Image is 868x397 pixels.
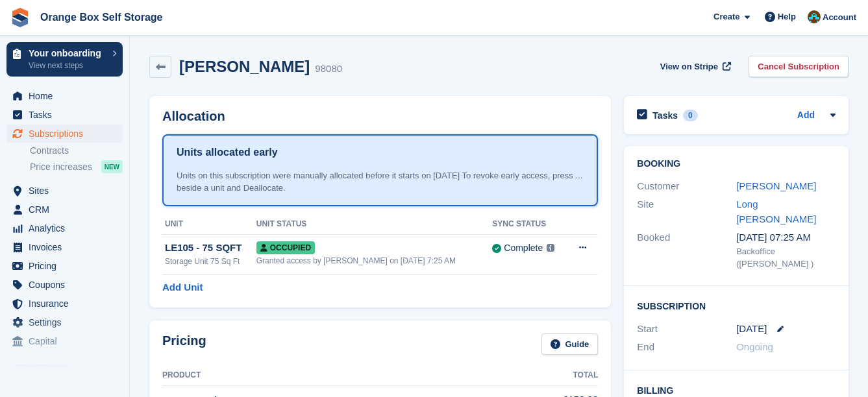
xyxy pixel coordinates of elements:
div: Units on this subscription were manually allocated before it starts on [DATE] To revoke early acc... [177,169,584,195]
a: Contracts [30,145,123,157]
a: Cancel Subscription [749,56,849,77]
span: Pricing [29,257,106,275]
h1: Units allocated early [177,145,278,160]
span: CRM [29,200,106,219]
p: Your onboarding [29,49,106,58]
a: menu [6,313,123,331]
div: Granted access by [PERSON_NAME] on [DATE] 7:25 AM [256,255,493,267]
span: Account [823,11,856,24]
a: Add Unit [162,280,203,295]
time: 2025-08-30 23:00:00 UTC [736,322,767,337]
th: Product [162,365,517,386]
div: End [637,340,736,355]
div: Storage Unit 75 Sq Ft [165,256,256,267]
span: Settings [29,313,106,331]
span: Capital [29,332,106,350]
img: Mike [808,10,821,23]
div: Backoffice ([PERSON_NAME] ) [736,245,836,271]
th: Unit [162,214,256,235]
span: Help [778,10,796,23]
a: [PERSON_NAME] [736,180,816,191]
span: Storefront [12,361,129,374]
a: menu [6,106,123,124]
a: menu [6,276,123,294]
a: menu [6,125,123,143]
div: Site [637,197,736,226]
div: Customer [637,179,736,194]
img: icon-info-grey-7440780725fd019a000dd9b08b2336e03edf1995a4989e88bcd33f0948082b44.svg [547,244,554,252]
h2: Allocation [162,109,598,124]
h2: Billing [637,383,836,396]
a: menu [6,200,123,219]
span: Create [713,10,739,23]
div: Start [637,322,736,337]
a: menu [6,219,123,237]
a: menu [6,257,123,275]
div: Complete [504,241,543,255]
a: menu [6,238,123,256]
h2: Pricing [162,333,206,355]
span: Occupied [256,241,315,254]
div: [DATE] 07:25 AM [736,230,836,245]
th: Sync Status [492,214,565,235]
span: Sites [29,182,106,200]
span: View on Stripe [660,60,718,73]
a: View on Stripe [655,56,734,77]
a: menu [6,87,123,105]
a: Orange Box Self Storage [35,6,168,28]
h2: Tasks [652,110,678,121]
a: Long [PERSON_NAME] [736,198,816,224]
h2: [PERSON_NAME] [179,58,310,75]
a: menu [6,332,123,350]
span: Analytics [29,219,106,237]
img: stora-icon-8386f47178a22dfd0bd8f6a31ec36ba5ce8667c1dd55bd0f319d3a0aa187defe.svg [10,8,30,27]
span: Invoices [29,238,106,256]
span: Coupons [29,276,106,294]
div: NEW [101,160,123,173]
a: menu [6,295,123,313]
span: Subscriptions [29,125,106,143]
div: 98080 [315,62,342,77]
a: menu [6,182,123,200]
p: View next steps [29,60,106,71]
span: Ongoing [736,341,773,352]
span: Insurance [29,295,106,313]
h2: Booking [637,159,836,169]
a: Add [797,108,815,123]
span: Tasks [29,106,106,124]
div: LE105 - 75 SQFT [165,241,256,256]
h2: Subscription [637,299,836,312]
span: Home [29,87,106,105]
a: Price increases NEW [30,160,123,174]
div: Booked [637,230,736,271]
div: 0 [683,110,698,121]
span: Price increases [30,161,92,173]
th: Unit Status [256,214,493,235]
th: Total [517,365,599,386]
a: Guide [541,333,599,355]
a: Your onboarding View next steps [6,42,123,77]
